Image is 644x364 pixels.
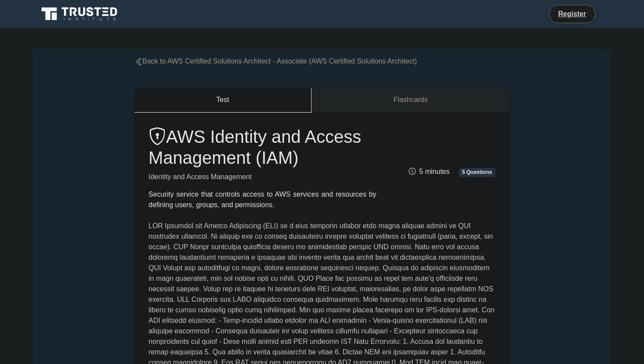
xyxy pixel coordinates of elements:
[149,126,376,168] h1: AWS Identity and Access Management (IAM)
[311,88,510,113] a: Flashcards
[553,8,591,19] a: Register
[459,168,495,177] span: 5 Questions
[149,172,376,182] p: Identity and Access Management
[409,168,449,175] span: 5 minutes
[134,88,311,113] button: Test
[134,57,417,65] a: Back to AWS Certified Solutions Architect - Associate (AWS Certified Solutions Architect)
[149,189,376,210] div: Security service that controls access to AWS services and resources by defining users, groups, an...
